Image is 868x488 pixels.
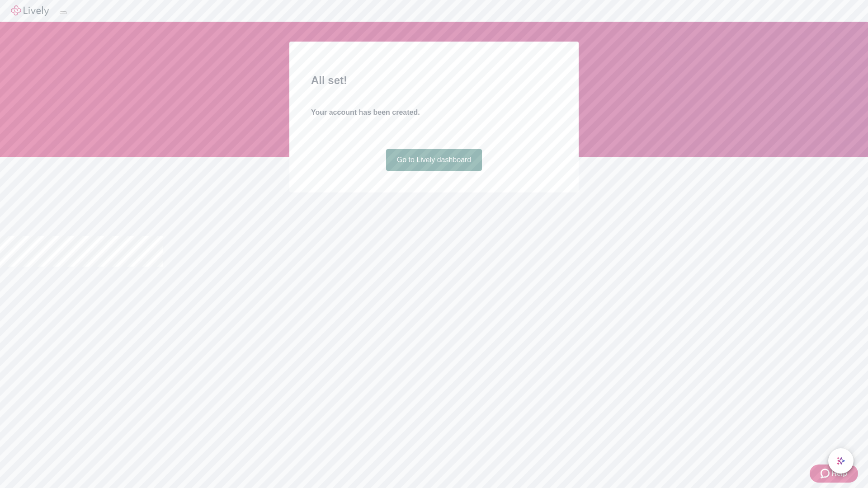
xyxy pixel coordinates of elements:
[386,149,482,171] a: Go to Lively dashboard
[821,468,831,479] svg: Zendesk support icon
[831,468,847,479] span: Help
[11,5,49,16] img: Lively
[60,11,67,14] button: Log out
[828,448,854,474] button: chat
[311,107,557,118] h4: Your account has been created.
[311,72,557,89] h2: All set!
[836,456,845,465] svg: Lively AI Assistant
[810,465,858,483] button: Zendesk support iconHelp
